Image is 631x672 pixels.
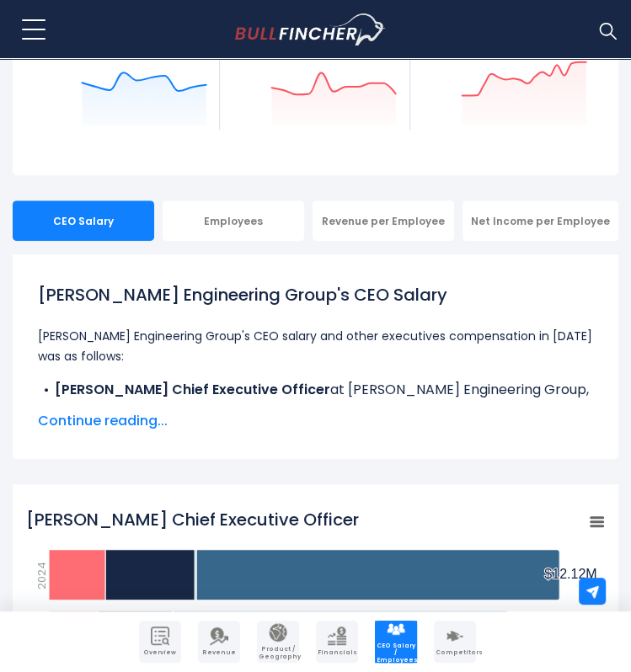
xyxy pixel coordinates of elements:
a: Go to homepage [235,13,416,45]
a: Company Product/Geography [257,621,299,663]
span: Financials [318,649,356,656]
span: Product / Geography [259,646,297,660]
h1: [PERSON_NAME] Engineering Group's CEO Salary [38,282,593,307]
span: Competitors [436,649,474,656]
div: Revenue per Employee [313,200,454,241]
li: at [PERSON_NAME] Engineering Group, received a total compensation of $12.12 M in [DATE]. [38,380,593,420]
a: Company Financials [316,621,358,663]
span: CEO Salary / Employees [377,643,415,664]
p: [PERSON_NAME] Engineering Group's CEO salary and other executives compensation in [DATE] was as f... [38,326,593,366]
text: 2024 [34,562,50,589]
span: Continue reading... [38,411,593,431]
tspan: [PERSON_NAME] Chief Executive Officer [26,508,359,531]
img: Bullfincher logo [235,13,386,45]
div: Employees [163,200,304,241]
a: Company Overview [139,621,181,663]
span: Overview [141,649,179,656]
b: [PERSON_NAME] Chief Executive Officer [55,380,330,399]
a: Company Competitors [434,621,476,663]
a: Company Employees [375,621,417,663]
span: Revenue [200,649,238,656]
a: Company Revenue [198,621,240,663]
tspan: $12.12M [544,567,596,581]
div: CEO Salary [13,200,154,241]
div: Net Income per Employee [463,200,618,241]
